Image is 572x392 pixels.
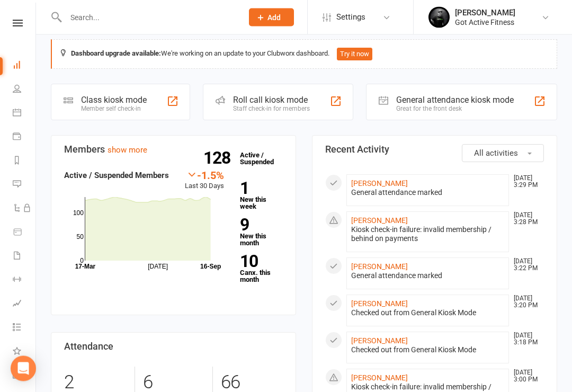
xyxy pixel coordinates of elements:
[64,145,283,155] h3: Members
[396,95,514,105] div: General attendance kiosk mode
[325,145,544,155] h3: Recent Activity
[81,95,147,105] div: Class kiosk mode
[185,170,224,181] div: -1.5%
[455,8,515,17] div: [PERSON_NAME]
[233,95,310,105] div: Roll call kiosk mode
[62,10,235,25] input: Search...
[351,189,504,198] div: General attendance marked
[240,181,279,197] strong: 1
[462,145,544,163] button: All activities
[336,5,365,29] span: Settings
[13,340,37,364] a: What's New
[267,13,281,22] span: Add
[508,333,543,346] time: [DATE] 3:18 PM
[13,292,37,316] a: Assessments
[428,7,450,28] img: thumb_image1544090673.png
[508,259,543,272] time: [DATE] 3:22 PM
[13,78,37,102] a: People
[351,226,504,244] div: Kiosk check-in failure: invalid membership / behind on payments
[508,370,543,384] time: [DATE] 3:00 PM
[396,105,514,113] div: Great for the front desk
[351,217,408,225] a: [PERSON_NAME]
[108,146,147,155] a: show more
[351,300,408,308] a: [PERSON_NAME]
[351,346,504,355] div: Checked out from General Kiosk Mode
[249,8,294,26] button: Add
[203,150,235,166] strong: 128
[455,17,515,27] div: Got Active Fitness
[64,342,283,352] h3: Attendance
[13,102,37,126] a: Calendar
[13,54,37,78] a: Dashboard
[13,149,37,173] a: Reports
[71,50,161,58] strong: Dashboard upgrade available:
[337,48,372,61] button: Try it now
[240,217,279,233] strong: 9
[508,296,543,309] time: [DATE] 3:20 PM
[351,272,504,281] div: General attendance marked
[351,309,504,318] div: Checked out from General Kiosk Mode
[64,171,169,181] strong: Active / Suspended Members
[508,212,543,226] time: [DATE] 3:28 PM
[233,105,310,113] div: Staff check-in for members
[351,263,408,271] a: [PERSON_NAME]
[235,144,281,174] a: 128Active / Suspended
[351,180,408,188] a: [PERSON_NAME]
[240,254,279,270] strong: 10
[81,105,147,113] div: Member self check-in
[351,374,408,382] a: [PERSON_NAME]
[240,217,283,247] a: 9New this month
[240,254,283,283] a: 10Canx. this month
[51,40,557,69] div: We're working on an update to your Clubworx dashboard.
[13,126,37,149] a: Payments
[13,221,37,245] a: Product Sales
[474,149,518,158] span: All activities
[11,356,36,381] div: Open Intercom Messenger
[351,337,408,345] a: [PERSON_NAME]
[185,170,224,192] div: Last 30 Days
[240,181,283,210] a: 1New this week
[508,175,543,189] time: [DATE] 3:29 PM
